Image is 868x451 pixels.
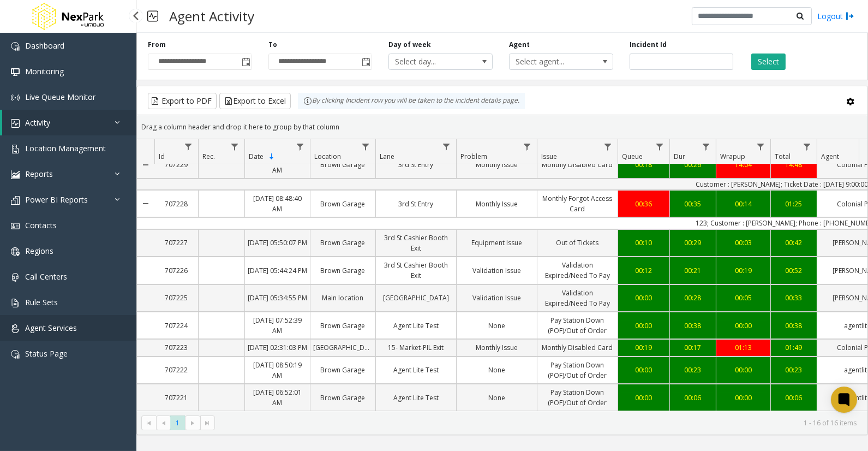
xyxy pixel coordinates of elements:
[771,196,817,212] a: 01:25
[310,196,375,212] a: Brown Garage
[11,145,20,153] img: 'icon'
[716,196,770,212] a: 00:14
[376,257,456,283] a: 3rd St Cashier Booth Exit
[376,230,456,256] a: 3rd St Cashier Booth Exit
[147,3,158,29] img: pageIcon
[11,350,20,359] img: 'icon'
[11,324,20,333] img: 'icon'
[774,393,814,403] div: 00:06
[25,194,88,205] span: Power BI Reports
[376,390,456,406] a: Agent Lite Test
[817,10,854,22] a: Logout
[509,40,530,50] label: Agent
[310,290,375,306] a: Main location
[222,418,857,428] kendo-pager-info: 1 - 16 of 16 items
[154,362,198,378] a: 707222
[154,157,198,173] a: 707229
[670,340,716,355] a: 00:17
[154,340,198,355] a: 707223
[267,152,276,161] span: Sortable
[719,365,768,375] div: 00:00
[601,139,615,154] a: Issue Filter Menu
[674,152,685,161] span: Dur
[154,196,198,212] a: 707228
[245,357,310,383] a: [DATE] 08:50:19 AM
[360,54,372,69] span: Toggle popup
[670,263,716,278] a: 00:21
[25,246,53,256] span: Regions
[771,362,817,378] a: 00:23
[719,265,768,276] div: 00:19
[537,257,618,283] a: Validation Expired/Need To Pay
[621,265,667,276] div: 00:12
[621,293,667,303] div: 00:00
[380,152,394,161] span: Lane
[25,66,64,76] span: Monitoring
[618,290,669,306] a: 00:00
[154,290,198,306] a: 707225
[699,139,714,154] a: Dur Filter Menu
[774,238,814,248] div: 00:42
[774,342,814,353] div: 01:49
[376,196,456,212] a: 3rd St Entry
[310,157,375,173] a: Brown Garage
[457,362,537,378] a: None
[245,384,310,411] a: [DATE] 06:52:01 AM
[154,318,198,334] a: 707224
[293,139,308,154] a: Date Filter Menu
[719,321,768,331] div: 00:00
[228,139,242,154] a: Rec. Filter Menu
[154,235,198,251] a: 707227
[389,54,471,69] span: Select day...
[670,318,716,334] a: 00:38
[537,384,618,411] a: Pay Station Down (POF)/Out of Order
[541,152,557,161] span: Issue
[25,117,50,128] span: Activity
[268,40,277,50] label: To
[800,139,815,154] a: Total Filter Menu
[25,92,95,102] span: Live Queue Monitor
[630,40,667,50] label: Incident Id
[245,191,310,217] a: [DATE] 08:48:40 AM
[821,152,839,161] span: Agent
[673,238,713,248] div: 00:29
[314,152,341,161] span: Location
[774,265,814,276] div: 00:52
[510,54,592,69] span: Select agent...
[245,340,310,355] a: [DATE] 02:31:03 PM
[771,340,817,355] a: 01:49
[11,93,20,102] img: 'icon'
[673,159,713,170] div: 00:26
[670,290,716,306] a: 00:28
[137,117,867,137] div: Drag a column header and drop it here to group by that column
[25,169,53,179] span: Reports
[716,340,770,355] a: 01:13
[520,139,535,154] a: Problem Filter Menu
[771,263,817,278] a: 00:52
[310,362,375,378] a: Brown Garage
[245,312,310,339] a: [DATE] 07:52:39 AM
[245,263,310,278] a: [DATE] 05:44:24 PM
[621,365,667,375] div: 00:00
[719,159,768,170] div: 14:04
[11,119,20,128] img: 'icon'
[25,348,68,359] span: Status Page
[751,54,786,70] button: Select
[622,152,643,161] span: Queue
[137,139,867,411] div: Data table
[653,139,667,154] a: Queue Filter Menu
[537,340,618,355] a: Monthly Disabled Card
[310,263,375,278] a: Brown Garage
[537,157,618,173] a: Monthly Disabled Card
[618,235,669,251] a: 00:10
[376,290,456,306] a: [GEOGRAPHIC_DATA]
[719,393,768,403] div: 00:00
[673,393,713,403] div: 00:06
[457,290,537,306] a: Validation Issue
[618,196,669,212] a: 00:36
[202,152,215,161] span: Rec.
[11,299,20,307] img: 'icon'
[457,235,537,251] a: Equipment Issue
[358,139,373,154] a: Location Filter Menu
[618,157,669,173] a: 00:18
